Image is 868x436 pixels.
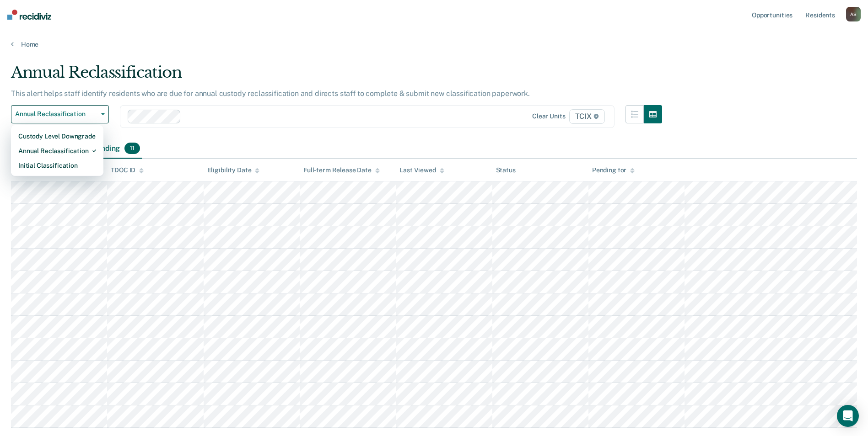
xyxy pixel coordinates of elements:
[846,7,861,21] div: A S
[18,129,96,144] div: Custody Level Downgrade
[18,158,96,173] div: Initial Classification
[11,89,530,98] p: This alert helps staff identify residents who are due for annual custody reclassification and dir...
[207,166,260,174] div: Eligibility Date
[592,166,635,174] div: Pending for
[846,7,861,21] button: AS
[15,110,97,118] span: Annual Reclassification
[7,10,51,20] img: Recidiviz
[111,166,144,174] div: TDOC ID
[91,139,142,159] div: Pending11
[532,112,566,120] div: Clear units
[496,166,516,174] div: Status
[11,105,109,123] button: Annual Reclassification
[399,166,444,174] div: Last Viewed
[124,143,140,154] span: 11
[11,40,857,48] a: Home
[18,144,96,158] div: Annual Reclassification
[837,405,859,427] div: Open Intercom Messenger
[569,109,605,124] span: TCIX
[303,166,380,174] div: Full-term Release Date
[11,63,662,89] div: Annual Reclassification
